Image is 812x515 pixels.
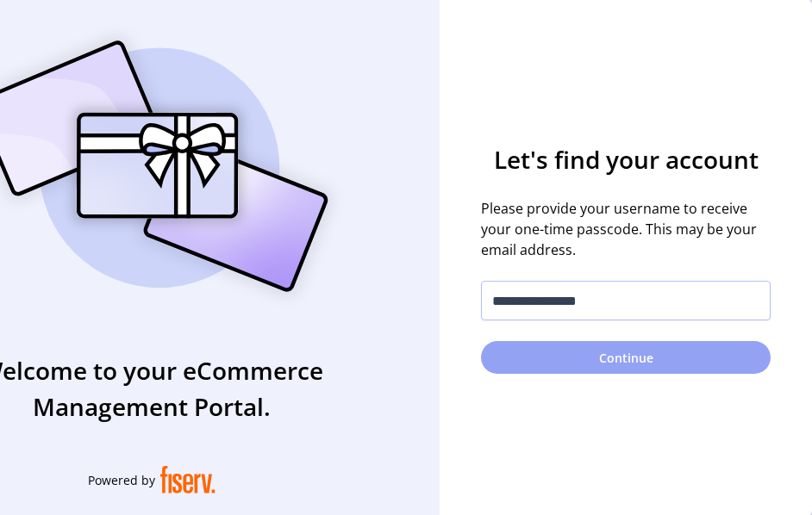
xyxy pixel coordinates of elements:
[481,341,771,374] button: Continue
[88,471,155,489] span: Powered by
[481,141,771,177] h3: Let's find your account
[481,198,771,260] span: Please provide your username to receive your one-time passcode. This may be your email address.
